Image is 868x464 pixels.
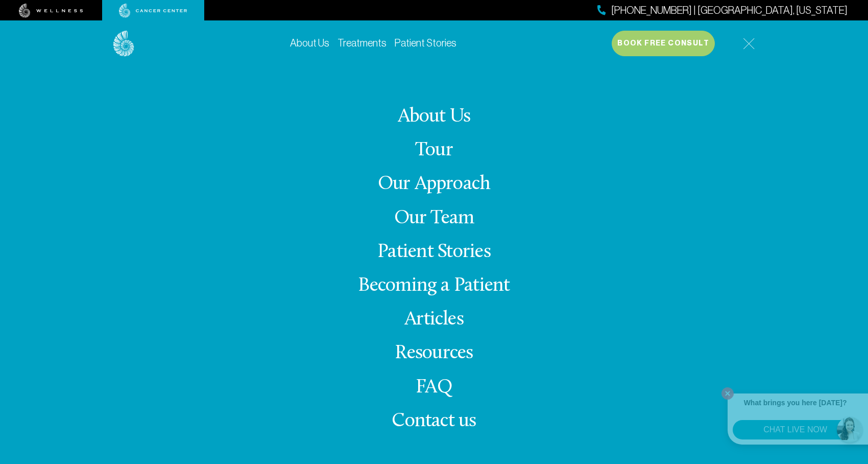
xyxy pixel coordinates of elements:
[404,310,464,330] a: Articles
[19,4,83,18] img: wellness
[358,276,510,296] a: Becoming a Patient
[378,174,491,194] a: Our Approach
[611,3,848,18] span: [PHONE_NUMBER] | [GEOGRAPHIC_DATA], [US_STATE]
[290,37,329,49] a: About Us
[394,208,474,228] a: Our Team
[612,31,715,56] button: Book Free Consult
[377,242,491,262] a: Patient Stories
[398,107,471,127] a: About Us
[395,343,473,363] a: Resources
[415,141,453,160] a: Tour
[416,378,452,398] a: FAQ
[395,37,456,49] a: Patient Stories
[337,37,387,49] a: Treatments
[597,3,848,18] a: [PHONE_NUMBER] | [GEOGRAPHIC_DATA], [US_STATE]
[743,38,755,50] img: icon-hamburger
[392,411,476,431] span: Contact us
[113,31,134,57] img: logo
[119,4,187,18] img: cancer center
